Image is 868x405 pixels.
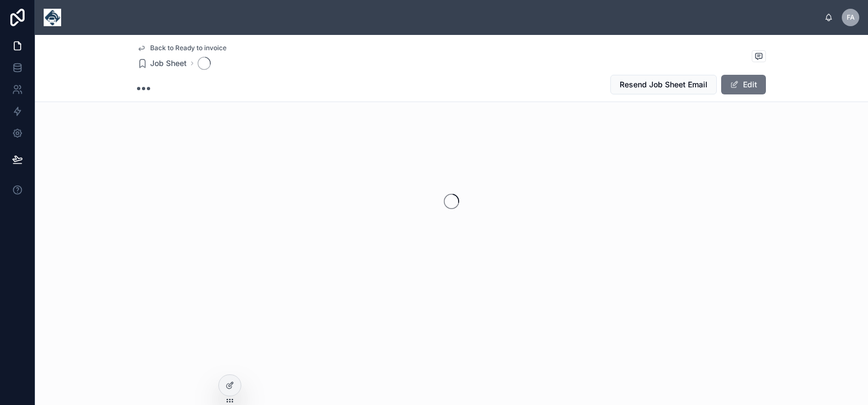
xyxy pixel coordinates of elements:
img: App logo [44,9,61,26]
span: Resend Job Sheet Email [620,79,708,90]
button: Edit [721,75,766,94]
a: Job Sheet [137,58,187,69]
span: Job Sheet [150,58,187,69]
span: FA [847,13,855,22]
a: Back to Ready to invoice [137,44,227,52]
div: scrollable content [70,15,824,20]
button: Resend Job Sheet Email [610,75,717,94]
span: Back to Ready to invoice [150,44,227,52]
